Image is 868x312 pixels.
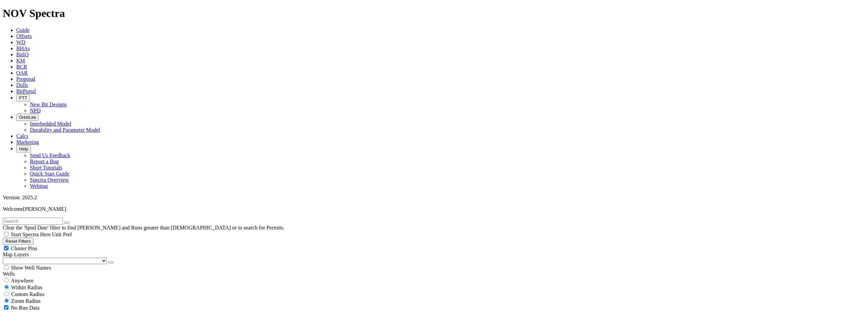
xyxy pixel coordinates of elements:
span: Map Layers [3,252,29,257]
a: KM [16,58,25,63]
a: Durability and Parameter Model [30,127,100,133]
input: Search [3,218,63,225]
button: FTT [16,94,30,102]
span: FTT [19,95,27,100]
input: Start Spectra Here [4,232,8,236]
span: [PERSON_NAME] [23,206,66,212]
a: BitIQ [16,52,28,57]
span: Custom Radius [11,291,44,297]
a: Calcs [16,133,28,139]
a: BitPortal [16,88,36,94]
span: Anywhere [11,278,34,283]
a: WD [16,39,25,45]
a: New Bit Designs [30,102,67,107]
button: Help [16,145,31,152]
a: Proposal [16,76,35,82]
span: No Run Data [11,305,39,311]
span: Show Well Names [11,265,51,271]
a: BCR [16,64,27,70]
span: Clear the 'Spud Date' filter to find [PERSON_NAME] and Runs greater than [DEMOGRAPHIC_DATA] or to... [3,225,284,231]
a: Interbedded Model [30,121,71,127]
span: OrbitLite [19,115,36,120]
a: Report a Bug [30,159,59,164]
h1: NOV Spectra [3,7,865,20]
a: OAR [16,70,28,76]
span: Start Spectra Here [11,232,51,237]
a: Guide [16,27,29,33]
button: OrbitLite [16,114,39,121]
a: Send Us Feedback [30,152,70,158]
a: NPD [30,108,41,113]
a: Marketing [16,139,39,145]
span: Unit Pref [52,232,72,237]
a: Spectra Overview [30,177,69,183]
div: Version: 2025.2 [3,195,865,201]
span: Help [19,146,28,151]
a: Offsets [16,33,32,39]
p: Welcome [3,206,865,212]
a: Short Tutorials [30,165,62,170]
a: Dulls [16,82,28,88]
span: Zoom Radius [11,298,41,304]
span: Within Radius [11,285,42,290]
a: Webinar [30,183,48,189]
div: Wells [3,271,865,277]
a: Quick Start Guide [30,171,69,177]
a: BHAs [16,45,30,51]
button: Reset Filters [3,238,34,245]
span: Cluster Pins [11,245,37,251]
